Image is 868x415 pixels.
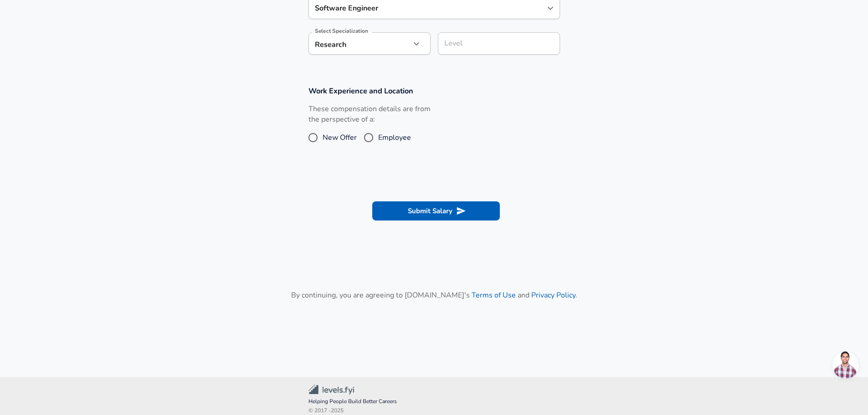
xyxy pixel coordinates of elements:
img: Levels.fyi Community [308,384,354,395]
div: Open chat [832,351,859,379]
button: Open [544,2,557,15]
input: Software Engineer [313,1,542,15]
input: L3 [442,36,556,51]
a: Privacy Policy [531,290,575,300]
label: Select Specialization [315,28,368,34]
a: Terms of Use [472,290,516,300]
span: Employee [378,132,411,143]
button: Submit Salary [372,201,500,220]
label: These compensation details are from the perspective of a: [308,104,431,125]
div: Research [308,32,411,55]
span: New Offer [323,132,357,143]
h3: Work Experience and Location [308,86,560,96]
span: Helping People Build Better Careers [308,397,560,406]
